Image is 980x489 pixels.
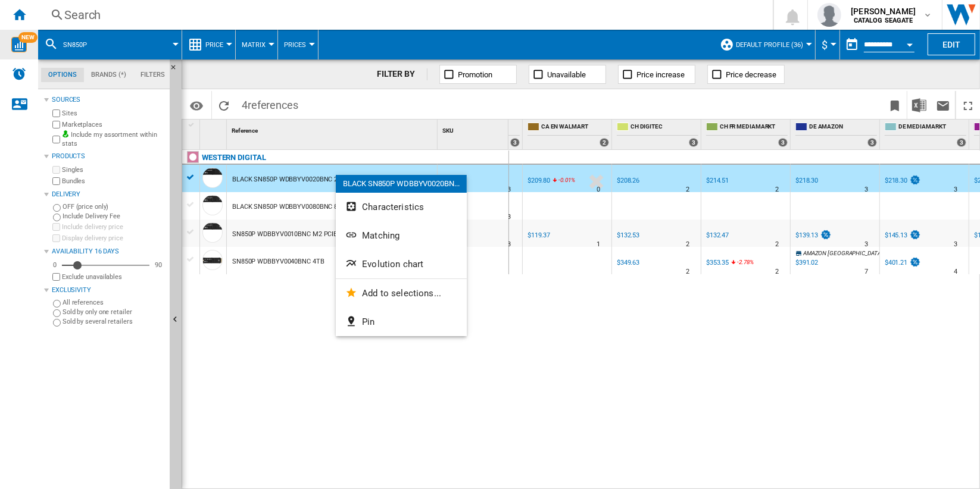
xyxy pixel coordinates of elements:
[336,193,467,221] button: Characteristics
[336,175,467,193] div: BLACK SN850P WDBBYV0020BN...
[336,221,467,250] button: Matching
[336,250,467,278] button: Evolution chart
[362,316,374,327] span: Pin
[362,259,423,269] span: Evolution chart
[362,202,424,212] span: Characteristics
[336,308,467,336] button: Pin...
[336,279,467,308] button: Add to selections...
[362,230,400,241] span: Matching
[362,288,441,299] span: Add to selections...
